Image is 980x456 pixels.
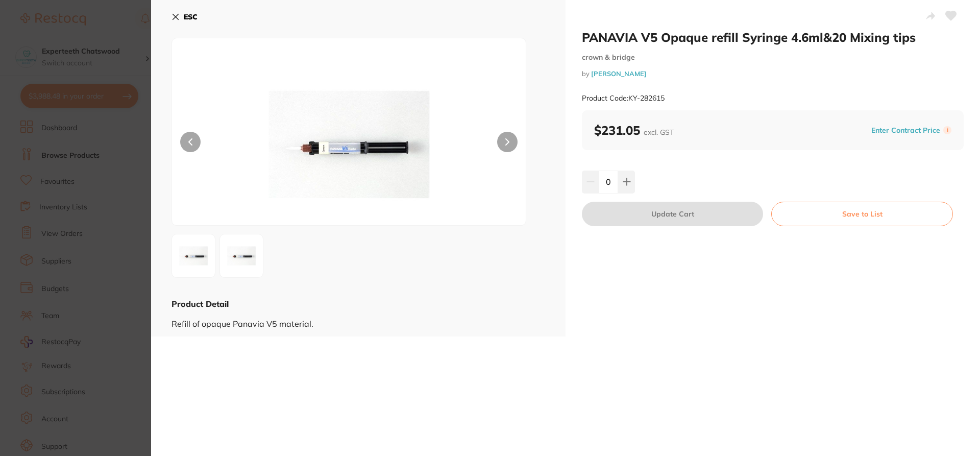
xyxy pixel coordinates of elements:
label: i [943,126,951,134]
button: Enter Contract Price [868,126,943,135]
h2: PANAVIA V5 Opaque refill Syringe 4.6ml&20 Mixing tips [582,30,964,45]
a: [PERSON_NAME] [591,69,647,78]
button: ESC [171,8,198,26]
img: NS5qcGc [243,64,455,225]
small: crown & bridge [582,53,964,62]
button: Update Cart [582,202,763,226]
div: Refill of opaque Panavia V5 material. [171,309,545,328]
button: Save to List [771,202,953,226]
span: excl. GST [644,128,674,137]
small: Product Code: KY-282615 [582,94,665,103]
img: NV8yLmpwZw [223,237,260,274]
img: NS5qcGc [175,237,212,274]
b: Product Detail [171,299,229,309]
small: by [582,70,964,78]
b: $231.05 [594,123,674,138]
b: ESC [184,12,198,21]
